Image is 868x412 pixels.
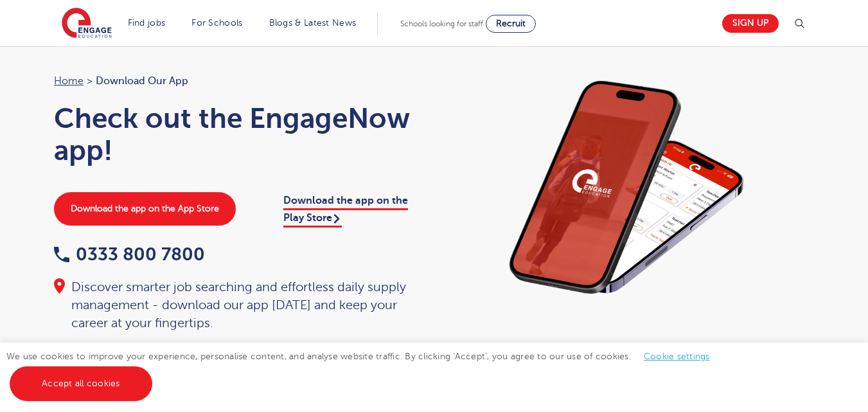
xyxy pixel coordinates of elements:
[54,192,236,226] a: Download the app on the App Store
[400,19,483,28] span: Schools looking for staff
[191,18,242,28] a: For Schools
[54,73,421,89] nav: breadcrumb
[269,18,357,28] a: Blogs & Latest News
[54,244,205,264] a: 0333 800 7800
[54,102,421,166] h1: Check out the EngageNow app!
[644,352,710,361] a: Cookie settings
[54,278,421,332] div: Discover smarter job searching and effortless daily supply management - download our app [DATE] a...
[486,15,536,33] a: Recruit
[10,366,152,401] a: Accept all cookies
[62,8,112,40] img: Engage Education
[6,352,723,388] span: We use cookies to improve your experience, personalise content, and analyse website traffic. By c...
[96,73,188,89] span: Download our app
[54,75,84,87] a: Home
[283,195,408,227] a: Download the app on the Play Store
[128,18,166,28] a: Find jobs
[722,14,779,33] a: Sign up
[87,75,93,87] span: >
[496,19,526,28] span: Recruit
